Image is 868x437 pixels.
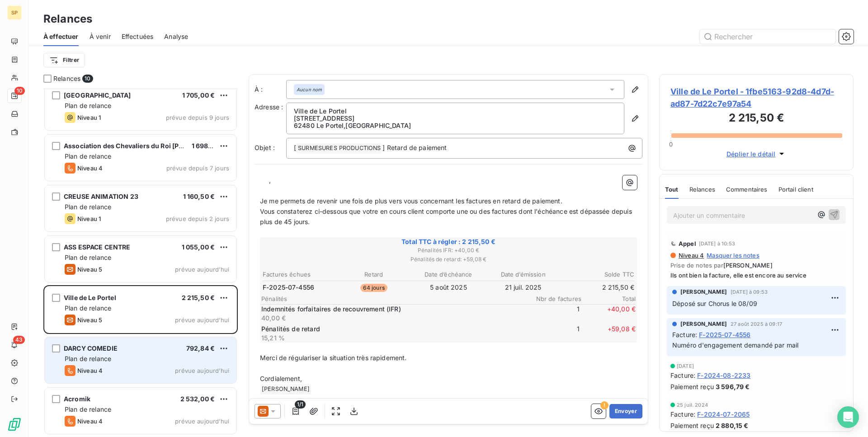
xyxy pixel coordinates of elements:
[382,144,447,151] span: ] Retard de paiement
[726,149,776,159] span: Déplier le détail
[77,418,103,425] span: Niveau 4
[670,262,842,269] span: Prise de notes par
[261,314,524,323] p: 40,00 €
[295,400,306,409] span: 1/1
[669,141,673,148] span: 0
[182,243,215,251] span: 1 055,00 €
[672,300,757,307] span: Déposé sur Chorus le 08/09
[90,32,111,41] span: À venir
[581,305,636,323] span: + 40,00 €
[677,363,694,369] span: [DATE]
[175,418,229,425] span: prévue aujourd’hui
[260,207,634,226] span: Vous constaterez ci-dessous que votre en cours client comporte une ou des factures dont l'échéanc...
[77,266,102,273] span: Niveau 5
[670,409,695,419] span: Facture :
[294,108,617,115] p: Ville de Le Portel
[294,115,617,122] p: [STREET_ADDRESS]
[294,144,296,151] span: [
[411,270,485,279] th: Date d’échéance
[525,324,580,343] span: 1
[269,176,271,184] span: ,
[561,282,635,292] td: 2 215,50 €
[65,203,111,211] span: Plan de relance
[678,252,704,259] span: Niveau 4
[670,110,842,128] h3: 2 215,50 €
[192,142,223,150] span: 1 698,10 €
[360,284,387,292] span: 64 jours
[7,5,22,20] div: SP
[53,74,80,83] span: Relances
[680,320,727,328] span: [PERSON_NAME]
[707,252,759,259] span: Masquer les notes
[699,241,735,246] span: [DATE] à 10:53
[486,270,560,279] th: Date d’émission
[670,371,695,380] span: Facture :
[731,289,768,295] span: [DATE] à 09:53
[672,330,697,339] span: Facture :
[724,149,789,159] button: Déplier le détail
[261,334,524,343] p: 15,21 %
[175,316,229,324] span: prévue aujourd’hui
[43,89,238,437] div: grid
[581,295,636,302] span: Total
[527,295,581,302] span: Nbr de factures
[43,32,79,41] span: À effectuer
[837,406,859,428] div: Open Intercom Messenger
[65,102,111,109] span: Plan de relance
[337,270,410,279] th: Retard
[609,404,642,418] button: Envoyer
[166,114,229,121] span: prévue depuis 9 jours
[64,142,226,150] span: Association des Chevaliers du Roi [PERSON_NAME]
[261,246,636,254] span: Pénalités IFR : + 40,00 €
[64,294,116,301] span: Ville de Le Portel
[486,282,560,292] td: 21 juil. 2025
[665,186,679,193] span: Tout
[64,243,131,251] span: ASS ESPACE CENTRE
[260,375,302,382] span: Cordialement,
[43,11,92,27] h3: Relances
[183,193,215,200] span: 1 160,50 €
[175,266,229,273] span: prévue aujourd’hui
[255,85,286,94] label: À :
[14,87,25,95] span: 10
[561,270,635,279] th: Solde TTC
[65,405,111,413] span: Plan de relance
[672,341,798,349] span: Numéro d'engagement demandé par mail
[411,282,485,292] td: 5 août 2025
[297,143,382,154] span: SURMESURES PRODUCTIONS
[77,215,101,222] span: Niveau 1
[164,32,188,41] span: Analyse
[64,344,118,352] span: DARCY COMEDIE
[689,186,715,193] span: Relances
[670,85,842,110] span: Ville de Le Portel - 1fbe5163-92d8-4d7d-ad87-7d22c7e97a54
[77,164,103,172] span: Niveau 4
[679,240,696,247] span: Appel
[77,316,102,324] span: Niveau 5
[261,237,636,246] span: Total TTC à régler : 2 215,50 €
[260,354,407,362] span: Merci de régulariser la situation très rapidement.
[186,344,215,352] span: 792,84 €
[180,395,215,403] span: 2 532,00 €
[731,321,782,327] span: 27 août 2025 à 09:17
[77,367,103,374] span: Niveau 4
[65,152,111,160] span: Plan de relance
[82,75,93,83] span: 10
[7,417,22,432] img: Logo LeanPay
[65,304,111,312] span: Plan de relance
[263,283,314,292] span: F-2025-07-4556
[697,409,750,419] span: F-2024-07-2065
[64,395,90,403] span: Acromik
[670,421,714,430] span: Paiement reçu
[175,367,229,374] span: prévue aujourd’hui
[680,288,727,296] span: [PERSON_NAME]
[697,371,750,380] span: F-2024-08-2233
[255,144,275,151] span: Objet :
[13,336,25,344] span: 43
[166,215,229,222] span: prévue depuis 2 jours
[260,197,562,205] span: Je me permets de revenir une fois de plus vers vous concernant les factures en retard de paiement.
[716,421,749,430] span: 2 880,15 €
[64,193,138,200] span: CREUSE ANIMATION 23
[182,91,215,99] span: 1 705,00 €
[670,272,842,279] span: Ils ont bien la facture, elle est encore au service
[166,164,229,172] span: prévue depuis 7 jours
